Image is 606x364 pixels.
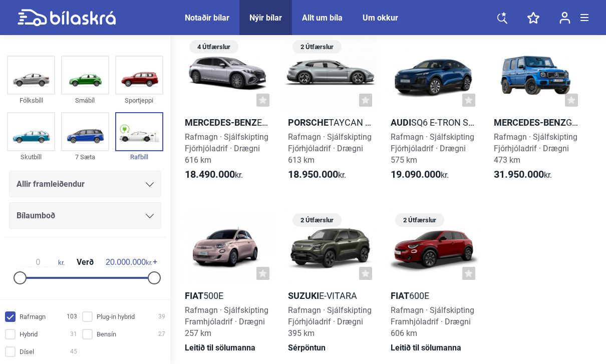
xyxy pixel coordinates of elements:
span: Rafmagn · Sjálfskipting Fjórhjóladrif · Drægni 473 km [494,132,577,165]
span: 31 [70,329,77,339]
span: Rafmagn [20,311,46,322]
div: 7 Sæta [61,151,109,163]
h2: e-Vitara [283,290,378,301]
span: Hybrid [20,329,38,339]
h2: SQ6 e-tron Sportback Quattro [386,117,480,128]
span: kr. [106,258,152,267]
span: kr. [391,169,449,181]
b: Mercedes-Benz [185,117,257,128]
b: Suzuki [288,290,319,301]
span: kr. [288,169,346,181]
div: Skutbíll [7,151,55,163]
span: 2 Útfærslur [297,40,337,54]
b: Fiat [391,290,409,301]
span: kr. [494,169,552,181]
div: Smábíl [61,95,109,106]
a: AudiSQ6 e-tron Sportback QuattroRafmagn · SjálfskiptingFjórhjóladrif · Drægni 575 km19.090.000kr. [386,37,480,190]
b: Porsche [288,117,329,128]
img: user-login.svg [559,12,570,24]
div: Sportjeppi [115,95,163,106]
h2: Taycan Cross Turismo 4 [283,117,378,128]
a: 2 ÚtfærslurFiat600eRafmagn · SjálfskiptingFramhjóladrif · Drægni 606 kmLeitið til sölumanna [386,210,480,362]
b: Audi [391,117,411,128]
span: Allir framleiðendur [17,177,85,191]
span: Dísel [20,346,34,357]
a: Um okkur [363,13,398,23]
b: 18.950.000 [288,168,338,180]
a: 2 ÚtfærslurPorscheTaycan Cross Turismo 4Rafmagn · SjálfskiptingFjórhjóladrif · Drægni 613 km18.95... [283,37,378,190]
span: Rafmagn · Sjálfskipting Fjórhjóladrif · Drægni 616 km [185,132,268,165]
span: Verð [74,258,96,266]
a: Fiat500eRafmagn · SjálfskiptingFramhjóladrif · Drægni 257 kmLeitið til sölumanna [180,210,274,362]
span: 2 Útfærslur [400,213,439,227]
span: 45 [70,346,77,357]
b: 18.490.000 [185,168,235,180]
a: Notaðir bílar [185,13,229,23]
span: kr. [18,258,65,267]
span: Plug-in hybrid [97,311,135,322]
span: Rafmagn · Sjálfskipting Fjórhjóladrif · Drægni 575 km [391,132,474,165]
div: Leitið til sölumanna [386,342,480,353]
b: Mercedes-Benz [494,117,566,128]
span: Rafmagn · Sjálfskipting Fjórhjóladrif · Drægni 395 km [288,305,372,338]
div: Sérpöntun [283,342,378,353]
div: Rafbíll [115,151,163,163]
h2: 500e [180,290,274,301]
b: Fiat [185,290,203,301]
a: 2 ÚtfærslurSuzukie-VitaraRafmagn · SjálfskiptingFjórhjóladrif · Drægni 395 kmSérpöntun [283,210,378,362]
div: Fólksbíll [7,95,55,106]
b: 19.090.000 [391,168,441,180]
b: 31.950.000 [494,168,544,180]
span: Bensín [97,329,116,339]
a: Allt um bíla [302,13,343,23]
span: Rafmagn · Sjálfskipting Fjórhjóladrif · Drægni 613 km [288,132,372,165]
span: 2 Útfærslur [297,213,337,227]
span: 4 Útfærslur [194,40,233,54]
h2: G-Class G 580 m. EQ [489,117,583,128]
span: kr. [185,169,243,181]
a: Mercedes-BenzG-Class G 580 m. EQRafmagn · SjálfskiptingFjórhjóladrif · Drægni 473 km31.950.000kr. [489,37,583,190]
span: 27 [158,329,165,339]
span: 39 [158,311,165,322]
h2: 600e [386,290,480,301]
span: Rafmagn · Sjálfskipting Framhjóladrif · Drægni 606 km [391,305,474,338]
span: Rafmagn · Sjálfskipting Framhjóladrif · Drægni 257 km [185,305,268,338]
a: Nýir bílar [249,13,282,23]
div: Leitið til sölumanna [180,342,274,353]
span: Bílaumboð [17,209,55,223]
a: 4 ÚtfærslurMercedes-BenzEQS SUV 450 4MATICRafmagn · SjálfskiptingFjórhjóladrif · Drægni 616 km18.... [180,37,274,190]
span: 103 [67,311,77,322]
h2: EQS SUV 450 4MATIC [180,117,274,128]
